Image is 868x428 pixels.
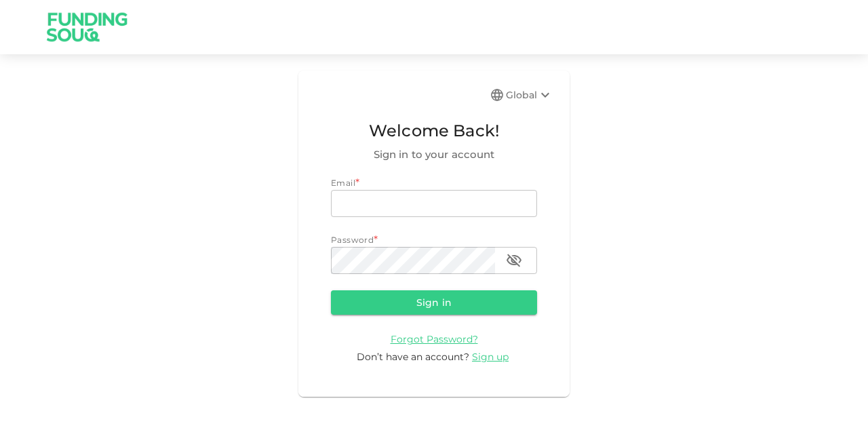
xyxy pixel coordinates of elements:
div: Global [506,87,553,103]
span: Email [331,178,355,188]
span: Sign up [472,351,509,363]
span: Don’t have an account? [357,351,469,363]
input: email [331,190,537,217]
span: Password [331,235,374,245]
input: password [331,247,495,274]
a: Forgot Password? [391,332,478,345]
span: Sign in to your account [331,147,537,163]
span: Welcome Back! [331,118,537,144]
button: Sign in [331,290,537,315]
